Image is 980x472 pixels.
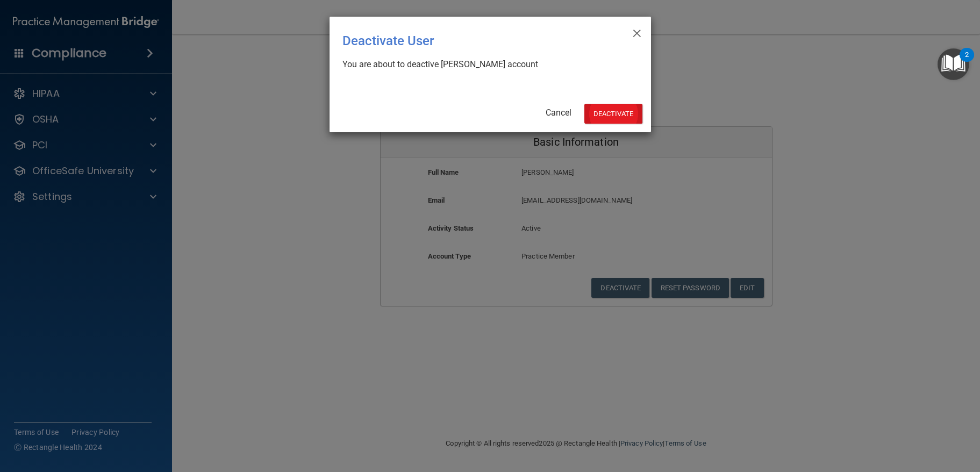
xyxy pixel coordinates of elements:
span: × [632,21,642,42]
div: Deactivate User [342,25,594,56]
a: Cancel [546,108,571,118]
div: You are about to deactive [PERSON_NAME] account [342,59,630,70]
div: 2 [965,55,969,69]
iframe: Drift Widget Chat Controller [794,396,967,439]
button: Deactivate [584,104,642,124]
button: Open Resource Center, 2 new notifications [938,48,969,80]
